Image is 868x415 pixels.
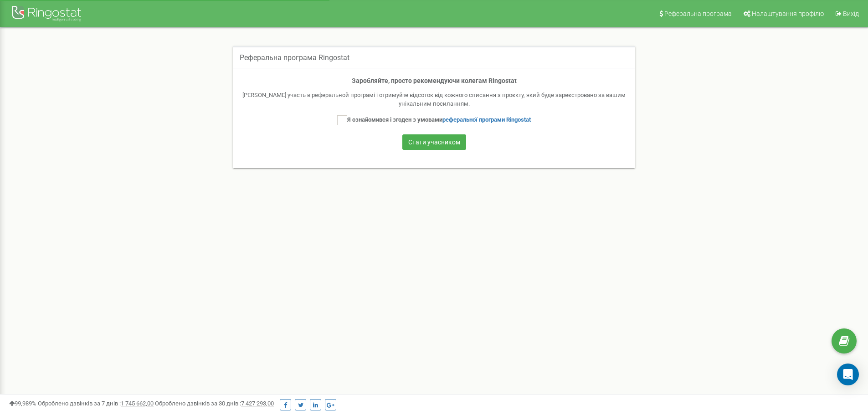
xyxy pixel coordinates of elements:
div: [PERSON_NAME] участь в реферальной програмі і отримуйте відсоток від кожного списання з проєкту, ... [242,91,626,108]
h4: Заробляйте, просто рекомендуючи колегам Ringostat [242,77,626,84]
div: Open Intercom Messenger [837,364,859,385]
u: 1 745 662,00 [121,400,154,407]
span: Оброблено дзвінків за 7 днів : [38,400,154,407]
span: Реферальна програма [664,10,732,17]
span: Оброблено дзвінків за 30 днів : [155,400,274,407]
label: Я ознайомився і згоден з умовами [337,115,531,125]
button: Стати учасником [402,134,466,150]
span: Вихід [843,10,859,17]
u: 7 427 293,00 [241,400,274,407]
span: Налаштування профілю [752,10,824,17]
a: реферальної програми Ringostat [442,116,531,123]
span: 99,989% [9,400,36,407]
h5: Реферальна програма Ringostat [240,54,349,62]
